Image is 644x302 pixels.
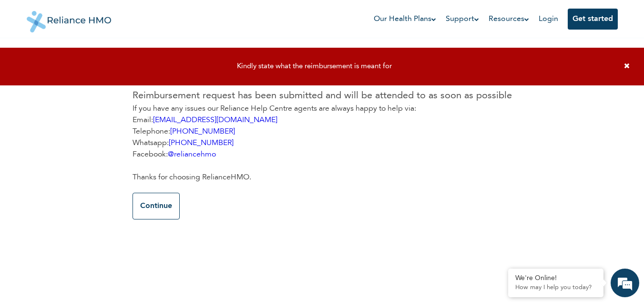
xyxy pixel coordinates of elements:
[170,128,235,135] a: [PHONE_NUMBER]
[539,15,558,23] a: Login
[5,269,93,276] span: Conversation
[489,13,529,25] a: Resources
[133,103,512,183] p: If you have any issues our Reliance Help Centre agents are always happy to help via: Email: Telep...
[10,62,619,71] div: Kindly state what the reimbursement is meant for
[18,48,39,72] img: d_794563401_company_1708531726252_794563401
[27,4,112,32] img: Reliance HMO's Logo
[50,53,160,66] div: Chat with us now
[55,99,132,196] span: We're online!
[446,13,479,25] a: Support
[153,116,277,124] a: [EMAIL_ADDRESS][DOMAIN_NAME]
[133,193,180,219] button: Continue
[5,219,182,252] textarea: Type your message and hit 'Enter'
[374,13,436,25] a: Our Health Plans
[93,252,182,282] div: FAQs
[168,151,216,158] a: @reliancehmo
[515,274,596,282] div: We're Online!
[156,5,179,28] div: Minimize live chat window
[133,89,512,103] p: Reimbursement request has been submitted and will be attended to as soon as possible
[568,9,618,30] button: Get started
[169,139,234,147] a: [PHONE_NUMBER]
[515,284,596,292] p: How may I help you today?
